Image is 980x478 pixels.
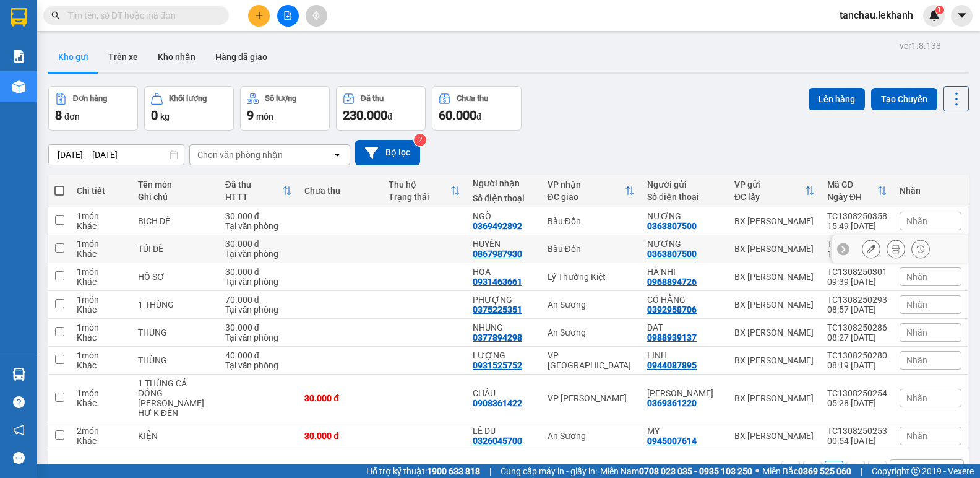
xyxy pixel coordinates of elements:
div: 0968894726 [647,277,697,287]
button: file-add [277,5,299,27]
img: logo-vxr [11,8,27,27]
div: BX [PERSON_NAME] [734,272,815,282]
button: Trên xe [98,42,148,72]
div: Sửa đơn hàng [862,240,880,258]
span: ⚪️ [755,469,759,474]
svg: open [332,150,342,160]
strong: 0369 525 060 [798,466,851,476]
div: 1 THÙNG [138,300,213,310]
div: 30.000 đ [225,239,293,249]
span: | [489,464,491,478]
span: Nhãn [906,300,927,310]
div: 0375225351 [473,305,522,315]
div: THÙNG [138,355,213,365]
div: LƯỢNG [473,350,535,360]
div: 09:39 [DATE] [827,277,887,287]
th: Toggle SortBy [541,175,641,207]
div: 30.000 đ [304,393,376,403]
div: 08:27 [DATE] [827,332,887,342]
div: NHUNG [473,323,535,332]
div: TC1308250301 [827,267,887,277]
div: TÚI DẾ [138,244,213,254]
span: kg [160,111,170,121]
div: 0392958706 [647,305,697,315]
div: Bàu Đồn [548,244,635,254]
div: Khác [77,332,126,342]
img: warehouse-icon [12,368,25,381]
div: BX [PERSON_NAME] [734,393,815,403]
div: Khác [77,249,126,259]
div: BX [PERSON_NAME] [734,244,815,254]
span: 60.000 [439,108,476,123]
div: Tại văn phòng [225,332,293,342]
div: 70.000 đ [225,295,293,305]
span: Cung cấp máy in - giấy in: [501,464,597,478]
span: aim [312,11,320,20]
div: An Sương [548,431,635,441]
div: BX [PERSON_NAME] [734,431,815,441]
div: HÀ NHI [647,267,722,277]
div: 30.000 đ [304,431,376,441]
div: 30.000 đ [225,323,293,332]
span: file-add [283,11,292,20]
div: 15:49 [DATE] [827,221,887,231]
div: Khác [77,277,126,287]
div: Bàu Đồn [548,216,635,226]
div: Nhãn [900,186,961,196]
span: Nhãn [906,393,927,403]
div: Chưa thu [457,94,488,103]
span: 0 [151,108,158,123]
div: LÊ DU [473,426,535,436]
span: đ [387,111,392,121]
div: PHƯỢNG [473,295,535,305]
img: solution-icon [12,50,25,63]
div: Tên món [138,180,213,189]
div: LINH [647,350,722,360]
div: HTTT [225,192,283,202]
div: Khối lượng [169,94,207,103]
div: 1 món [77,211,126,221]
div: 30.000 đ [225,211,293,221]
input: Tìm tên, số ĐT hoặc mã đơn [68,9,214,22]
div: VP nhận [548,180,625,189]
button: Kho nhận [148,42,205,72]
div: HƯ K ĐỀN [138,408,213,418]
sup: 2 [414,134,426,146]
button: Bộ lọc [355,140,420,165]
div: Chưa thu [304,186,376,196]
span: message [13,452,25,464]
div: Ngày ĐH [827,192,877,202]
div: 1 món [77,239,126,249]
span: 1 [937,6,942,14]
th: Toggle SortBy [219,175,299,207]
div: BX [PERSON_NAME] [734,216,815,226]
div: TC1308250293 [827,295,887,305]
div: NGÒ [473,211,535,221]
div: 1 món [77,388,126,398]
button: Tạo Chuyến [871,88,937,110]
button: plus [248,5,270,27]
button: Kho gửi [48,42,98,72]
span: Nhãn [906,355,927,365]
div: Mã GD [827,180,877,189]
div: An Sương [548,300,635,310]
div: Tại văn phòng [225,221,293,231]
span: plus [255,11,264,20]
div: 30.000 đ [225,267,293,277]
span: copyright [911,467,920,476]
div: 0867987930 [473,249,522,259]
div: 0944087895 [647,360,697,370]
span: món [256,111,273,121]
div: Khác [77,398,126,408]
div: Tại văn phòng [225,360,293,370]
th: Toggle SortBy [382,175,466,207]
div: TC1308250254 [827,388,887,398]
div: Người nhận [473,178,535,188]
div: Khác [77,436,126,446]
div: 2 món [77,426,126,436]
div: TC1308250358 [827,211,887,221]
button: Khối lượng0kg [144,86,234,131]
div: Ghi chú [138,192,213,202]
button: Chưa thu60.000đ [432,86,522,131]
div: VP gửi [734,180,805,189]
